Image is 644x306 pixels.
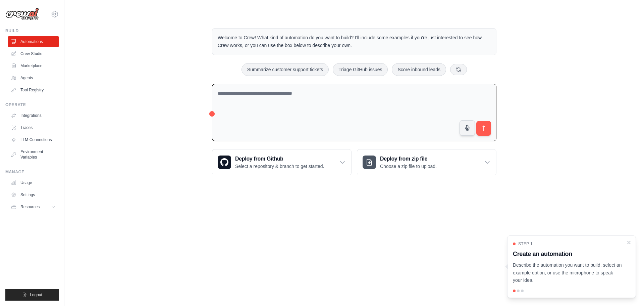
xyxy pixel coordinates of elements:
a: Integrations [8,110,59,121]
span: Step 1 [518,241,533,247]
h3: Deploy from zip file [380,155,437,163]
button: Triage GitHub issues [333,63,388,76]
a: Tool Registry [8,85,59,95]
span: Logout [30,292,42,298]
img: Logo [5,8,39,20]
a: Agents [8,73,59,83]
h3: Deploy from Github [235,155,324,163]
a: Crew Studio [8,48,59,59]
button: Close walkthrough [626,240,632,245]
a: Settings [8,189,59,200]
span: Resources [20,204,40,210]
button: Logout [5,289,59,301]
a: Traces [8,122,59,133]
button: Summarize customer support tickets [241,63,329,76]
p: Choose a zip file to upload. [380,163,437,170]
button: Resources [8,202,59,212]
h3: Create an automation [513,249,622,259]
a: LLM Connections [8,134,59,145]
div: Manage [5,169,59,175]
div: Build [5,28,59,34]
p: Select a repository & branch to get started. [235,163,324,170]
div: Operate [5,102,59,107]
p: Welcome to Crew! What kind of automation do you want to build? I'll include some examples if you'... [218,34,491,49]
button: Score inbound leads [392,63,446,76]
p: Describe the automation you want to build, select an example option, or use the microphone to spe... [513,261,622,284]
a: Usage [8,177,59,188]
a: Environment Variables [8,146,59,163]
a: Automations [8,36,59,47]
a: Marketplace [8,60,59,71]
